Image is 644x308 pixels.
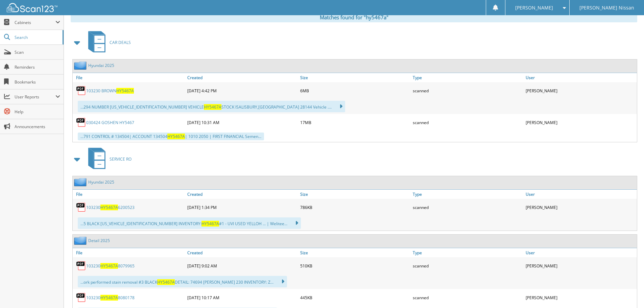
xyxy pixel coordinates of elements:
[411,200,524,214] div: scanned
[71,12,637,22] div: Matches found for "hy5467a"
[86,295,135,301] a: 103230HY5467A8080178
[610,276,644,308] iframe: Chat Widget
[299,84,411,97] div: 6MB
[524,84,637,97] div: [PERSON_NAME]
[204,104,221,110] span: HY5467A
[15,124,60,129] span: Announcements
[186,259,299,273] div: [DATE] 9:02 AM
[15,109,60,115] span: Help
[78,217,301,229] div: ...5 BLACK [US_VEHICLE_IDENTIFICATION_NUMBER] INVENTORY: #1 - UVI USED YELLOH ... | Welitee...
[86,205,135,210] a: 103230HY5467A6200523
[15,20,55,25] span: Cabinets
[299,200,411,214] div: 786KB
[186,190,299,199] a: Created
[411,259,524,273] div: scanned
[73,190,186,199] a: File
[411,291,524,304] div: scanned
[186,248,299,257] a: Created
[524,190,637,199] a: User
[78,133,264,140] div: ...791 CONTROL # 134504| ACCOUNT 134504 | 1010 2050 | FIRST FINANCIAL Semen...
[186,116,299,129] div: [DATE] 10:31 AM
[100,205,118,210] span: HY5467A
[524,200,637,214] div: [PERSON_NAME]
[15,34,59,40] span: Search
[78,276,287,287] div: ...ork performed stain removal #3 BLACK DETAIL: 74694 [PERSON_NAME] 230 INVENTORY: Z...
[15,94,55,100] span: User Reports
[201,221,219,227] span: HY5467A
[579,6,634,10] span: [PERSON_NAME] Nissan
[524,248,637,257] a: User
[186,73,299,82] a: Created
[100,263,118,269] span: HY5467A
[411,73,524,82] a: Type
[73,73,186,82] a: File
[299,116,411,129] div: 17MB
[15,79,60,85] span: Bookmarks
[88,179,114,185] a: Hyundai 2025
[15,64,60,70] span: Reminders
[186,84,299,97] div: [DATE] 4:42 PM
[186,200,299,214] div: [DATE] 1:34 PM
[74,178,88,186] img: folder2.png
[524,259,637,273] div: [PERSON_NAME]
[524,73,637,82] a: User
[86,88,134,94] a: 103230 BROWNHY5467A
[78,101,345,112] div: ...294 NUMBER [US_VEHICLE_IDENTIFICATION_NUMBER] VEHICLE STOCK ISALISBURY,[GEOGRAPHIC_DATA] 28144...
[411,190,524,199] a: Type
[116,88,134,94] span: HY5467A
[86,120,134,125] a: 030424 GOSHEN HY5467
[7,3,57,12] img: scan123-logo-white.svg
[76,86,86,96] img: PDF.png
[74,236,88,245] img: folder2.png
[84,29,131,56] a: CAR DEALS
[411,116,524,129] div: scanned
[88,238,110,243] a: Detail 2025
[76,202,86,212] img: PDF.png
[524,291,637,304] div: [PERSON_NAME]
[86,263,135,269] a: 103230HY5467A8079965
[186,291,299,304] div: [DATE] 10:17 AM
[15,49,60,55] span: Scan
[76,292,86,303] img: PDF.png
[74,61,88,70] img: folder2.png
[110,40,131,45] span: CAR DEALS
[524,116,637,129] div: [PERSON_NAME]
[299,190,411,199] a: Size
[88,63,114,68] a: Hyundai 2025
[84,146,132,172] a: SERVICE RO
[299,73,411,82] a: Size
[167,134,185,139] span: HY5467A
[299,291,411,304] div: 445KB
[515,6,553,10] span: [PERSON_NAME]
[73,248,186,257] a: File
[157,279,175,285] span: HY5467A
[299,248,411,257] a: Size
[76,261,86,271] img: PDF.png
[100,295,118,301] span: HY5467A
[411,84,524,97] div: scanned
[299,259,411,273] div: 510KB
[76,117,86,127] img: PDF.png
[110,156,132,162] span: SERVICE RO
[411,248,524,257] a: Type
